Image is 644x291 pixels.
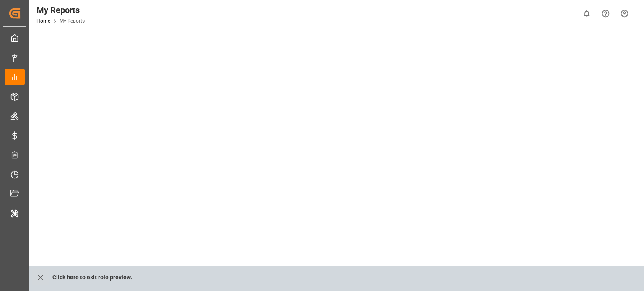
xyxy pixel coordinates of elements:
button: close role preview [32,269,49,285]
div: My Reports [36,4,85,16]
p: Click here to exit role preview. [52,269,132,285]
button: show 0 new notifications [577,4,596,23]
a: Home [36,18,50,24]
button: Help Center [596,4,615,23]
